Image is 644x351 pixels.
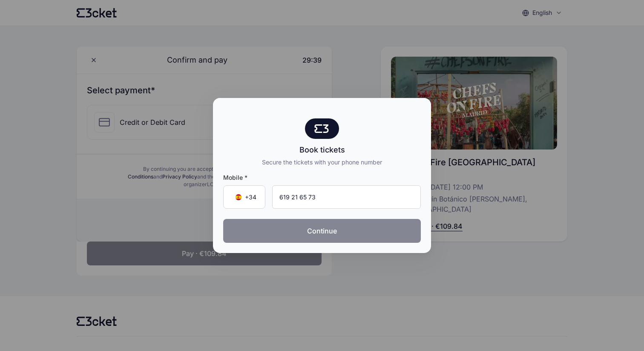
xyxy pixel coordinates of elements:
[223,185,265,209] div: Country Code Selector
[223,219,421,243] button: Continue
[223,173,421,182] span: Mobile *
[272,185,421,209] input: Mobile
[245,193,256,201] span: +34
[262,144,382,156] div: Book tickets
[262,158,382,167] div: Secure the tickets with your phone number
